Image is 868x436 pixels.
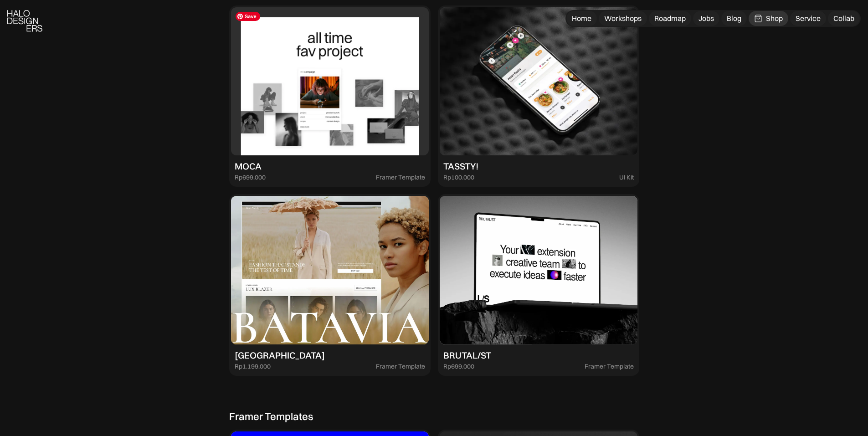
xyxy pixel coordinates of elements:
[236,12,260,21] span: Save
[766,14,783,23] div: Shop
[443,174,474,181] div: Rp100.000
[235,161,262,172] div: MOCA
[649,11,691,26] a: Roadmap
[443,161,478,172] div: TASSTY!
[566,11,597,26] a: Home
[828,11,860,26] a: Collab
[438,5,639,187] a: TASSTY!Rp100.000UI Kit
[654,14,686,23] div: Roadmap
[235,363,271,370] div: Rp1.199.000
[790,11,826,26] a: Service
[229,410,313,422] div: Framer Templates
[619,174,634,181] div: UI Kit
[796,14,821,23] div: Service
[721,11,747,26] a: Blog
[604,14,642,23] div: Workshops
[376,363,425,370] div: Framer Template
[833,14,854,23] div: Collab
[443,363,474,370] div: Rp699.000
[699,14,714,23] div: Jobs
[376,174,425,181] div: Framer Template
[443,350,491,361] div: BRUTAL/ST
[572,14,591,23] div: Home
[229,5,431,187] a: MOCARp699.000Framer Template
[693,11,719,26] a: Jobs
[438,194,639,376] a: BRUTAL/STRp699.000Framer Template
[229,194,431,376] a: [GEOGRAPHIC_DATA]Rp1.199.000Framer Template
[727,14,741,23] div: Blog
[749,11,788,26] a: Shop
[599,11,647,26] a: Workshops
[235,174,266,181] div: Rp699.000
[235,350,325,361] div: [GEOGRAPHIC_DATA]
[585,363,634,370] div: Framer Template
